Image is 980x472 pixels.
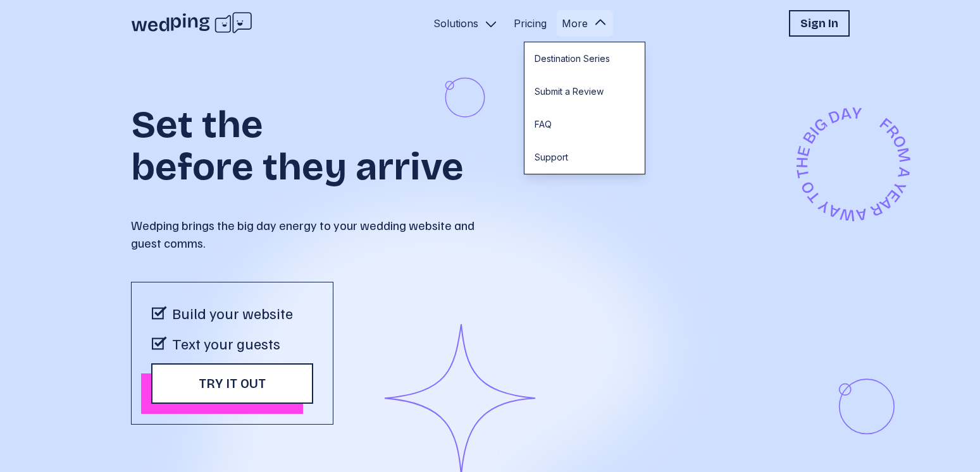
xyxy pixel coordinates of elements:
button: Sign In [789,10,850,37]
h1: Sign In [800,15,838,32]
button: Try it out [151,363,313,404]
nav: Primary Navigation [428,10,613,37]
p: Build your website [172,303,293,323]
span: Try it out [199,376,266,391]
button: More [557,10,613,37]
a: FAQ [524,108,645,141]
p: Solutions [433,16,478,31]
p: Wedping brings the big day energy to your wedding website and guest comms. [131,216,490,251]
button: Solutions [428,10,504,37]
a: Pricing [514,16,547,31]
p: Text your guests [172,333,280,353]
h1: Set the before they arrive [131,87,490,186]
a: Support [524,141,645,174]
a: Submit a Review [524,75,645,108]
a: Destination Series [524,42,645,75]
p: More [562,16,588,31]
